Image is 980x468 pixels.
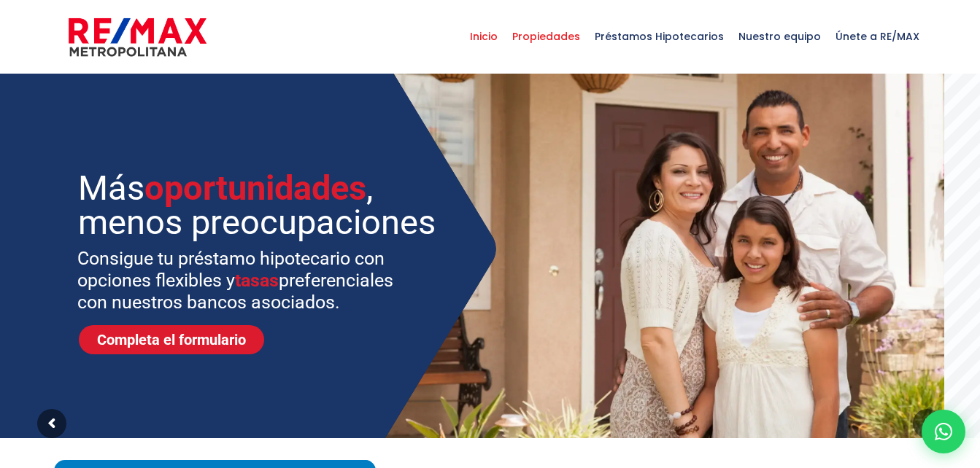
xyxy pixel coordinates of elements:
[79,325,264,354] a: Completa el formulario
[463,15,505,58] span: Inicio
[235,270,279,291] span: tasas
[587,15,731,58] span: Préstamos Hipotecarios
[505,15,587,58] span: Propiedades
[69,15,207,59] img: remax-metropolitana-logo
[144,168,366,208] span: oportunidades
[77,248,412,313] sr7-txt: Consigue tu préstamo hipotecario con opciones flexibles y preferenciales con nuestros bancos asoc...
[78,171,441,239] sr7-txt: Más , menos preocupaciones
[731,15,828,58] span: Nuestro equipo
[828,15,927,58] span: Únete a RE/MAX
